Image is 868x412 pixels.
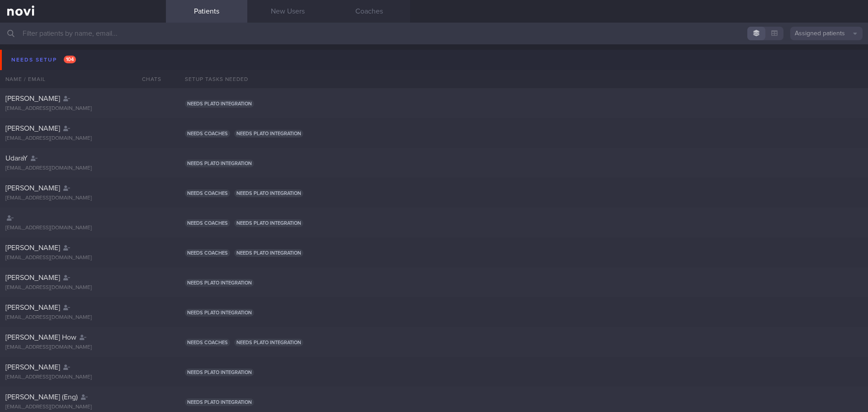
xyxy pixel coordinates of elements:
button: Assigned patients [790,27,863,40]
div: [EMAIL_ADDRESS][DOMAIN_NAME] [5,165,160,172]
div: [EMAIL_ADDRESS][DOMAIN_NAME] [5,195,160,202]
span: [PERSON_NAME] [5,304,60,311]
div: [EMAIL_ADDRESS][DOMAIN_NAME] [5,105,160,112]
div: [EMAIL_ADDRESS][DOMAIN_NAME] [5,284,160,291]
span: Needs coaches [185,339,230,346]
div: [EMAIL_ADDRESS][DOMAIN_NAME] [5,344,160,351]
span: Needs plato integration [234,339,303,346]
span: Needs plato integration [234,219,303,227]
span: [PERSON_NAME] [5,185,60,192]
span: [PERSON_NAME] How [5,334,76,341]
span: Needs plato integration [185,160,254,167]
span: Needs plato integration [234,189,303,197]
span: [PERSON_NAME] [5,244,60,251]
span: [PERSON_NAME] (Eng) [5,393,78,401]
span: Needs coaches [185,219,230,227]
div: Needs setup [9,54,78,66]
span: [PERSON_NAME] [5,274,60,281]
span: Needs coaches [185,249,230,257]
div: [EMAIL_ADDRESS][DOMAIN_NAME] [5,314,160,321]
span: [PERSON_NAME] [5,364,60,371]
span: Needs plato integration [185,309,254,317]
div: Chats [130,70,166,88]
span: Needs plato integration [185,369,254,376]
div: [EMAIL_ADDRESS][DOMAIN_NAME] [5,374,160,381]
span: Needs plato integration [185,279,254,287]
span: Needs coaches [185,189,230,197]
span: Needs coaches [185,130,230,137]
div: [EMAIL_ADDRESS][DOMAIN_NAME] [5,135,160,142]
span: Needs plato integration [234,249,303,257]
div: [EMAIL_ADDRESS][DOMAIN_NAME] [5,225,160,232]
span: [PERSON_NAME] [5,125,60,132]
div: [EMAIL_ADDRESS][DOMAIN_NAME] [5,404,160,411]
span: Needs plato integration [185,100,254,108]
span: 104 [64,56,76,63]
span: Needs plato integration [185,398,254,406]
div: [EMAIL_ADDRESS][DOMAIN_NAME] [5,255,160,261]
span: Needs plato integration [234,130,303,137]
span: [PERSON_NAME] [5,95,60,102]
div: Setup tasks needed [179,70,868,88]
span: UdaraY [5,155,28,162]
